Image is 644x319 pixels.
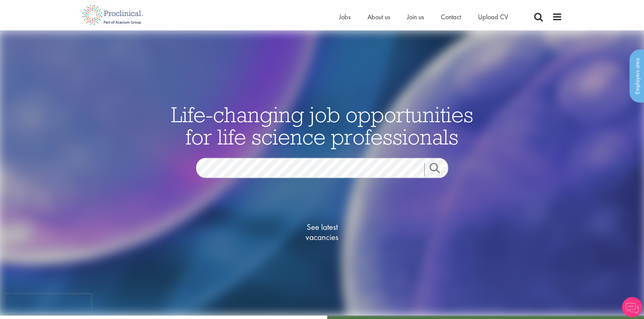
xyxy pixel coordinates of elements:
iframe: reCAPTCHA [5,294,91,314]
a: Jobs [339,12,351,21]
a: Upload CV [478,12,508,21]
a: About us [367,12,390,21]
span: Life-changing job opportunities for life science professionals [171,101,473,150]
a: Join us [407,12,424,21]
a: Contact [441,12,461,21]
a: See latestvacancies [288,195,356,269]
a: Job search submit button [424,163,453,176]
span: See latest vacancies [288,222,356,242]
img: Chatbot [622,297,642,317]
